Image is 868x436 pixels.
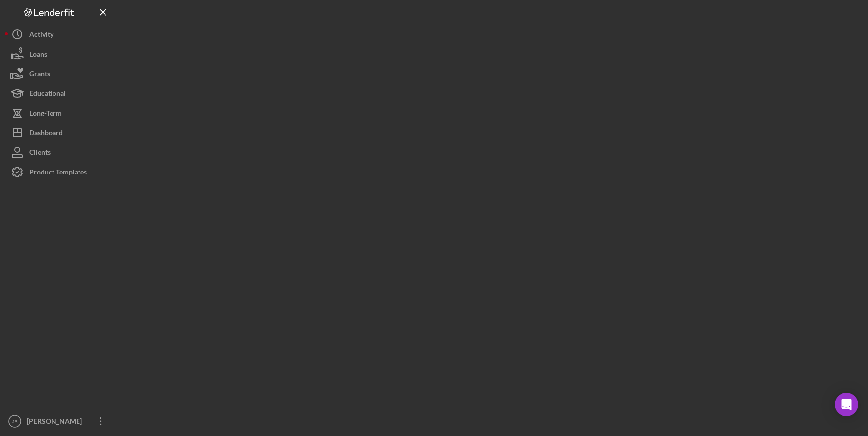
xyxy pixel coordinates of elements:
div: Activity [29,25,53,47]
button: JB[PERSON_NAME] [5,411,113,431]
button: Long-Term [5,103,113,123]
div: Open Intercom Messenger [835,393,858,416]
div: Loans [29,44,47,66]
div: Clients [29,143,51,165]
button: Clients [5,143,113,162]
button: Dashboard [5,123,113,143]
div: Educational [29,84,66,106]
button: Grants [5,64,113,84]
text: JB [12,419,17,424]
button: Product Templates [5,162,113,182]
div: [PERSON_NAME] [25,411,88,434]
div: Long-Term [29,103,62,125]
button: Educational [5,84,113,103]
div: Grants [29,64,50,86]
button: Loans [5,44,113,64]
button: Activity [5,25,113,44]
div: Product Templates [29,162,87,184]
div: Dashboard [29,123,63,145]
